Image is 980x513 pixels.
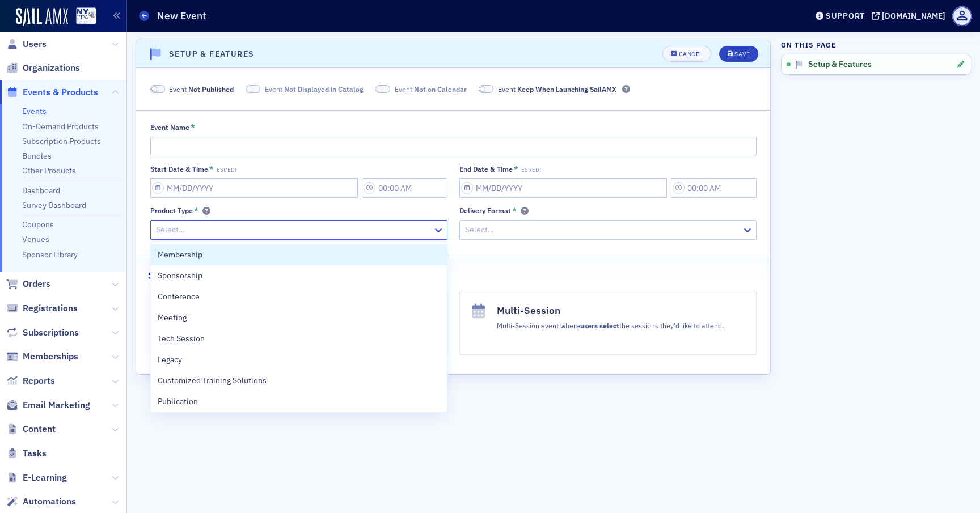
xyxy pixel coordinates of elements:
[22,151,52,161] a: Bundles
[734,51,750,57] div: Save
[6,350,78,363] a: Memberships
[22,106,47,116] a: Events
[150,178,358,198] input: MM/DD/YYYY
[22,249,78,260] a: Sponsor Library
[22,185,60,196] a: Dashboard
[23,472,67,484] span: E-Learning
[23,86,98,99] span: Events & Products
[158,375,267,387] span: Customized Training Solutions
[952,6,972,26] span: Profile
[23,495,76,508] span: Automations
[362,178,447,198] input: 00:00 AM
[6,399,90,412] a: Email Marketing
[23,327,79,339] span: Subscriptions
[284,84,364,94] span: Not Displayed in Catalog
[265,84,364,94] span: Event
[497,303,724,318] h4: Multi-Session
[6,86,98,99] a: Events & Products
[6,472,67,484] a: E-Learning
[826,11,865,21] div: Support
[6,423,56,435] a: Content
[459,291,757,354] button: Multi-SessionMulti-Session event whereusers selectthe sessions they'd like to attend.
[6,447,47,460] a: Tasks
[158,291,200,303] span: Conference
[414,84,467,94] span: Not on Calendar
[808,60,872,70] span: Setup & Features
[395,84,467,94] span: Event
[23,62,80,74] span: Organizations
[521,167,542,173] span: EST/EDT
[23,423,56,435] span: Content
[6,302,78,315] a: Registrations
[209,164,214,175] abbr: This field is required
[23,278,50,290] span: Orders
[512,206,517,216] abbr: This field is required
[719,46,758,62] button: Save
[188,84,234,94] span: Not Published
[375,85,390,94] span: Not on Calendar
[22,234,49,244] a: Venues
[169,48,254,60] h4: Setup & Features
[158,354,182,366] span: Legacy
[150,165,208,173] div: Start Date & Time
[22,121,99,132] a: On-Demand Products
[6,278,50,290] a: Orders
[6,495,76,508] a: Automations
[158,396,198,408] span: Publication
[882,11,945,21] div: [DOMAIN_NAME]
[23,399,90,412] span: Email Marketing
[23,302,78,315] span: Registrations
[150,206,193,215] div: Product Type
[514,164,518,175] abbr: This field is required
[217,167,237,173] span: EST/EDT
[158,312,187,324] span: Meeting
[459,206,511,215] div: Delivery Format
[158,270,202,282] span: Sponsorship
[479,85,493,94] span: Keep When Launching SailAMX
[23,38,47,50] span: Users
[23,375,55,387] span: Reports
[150,123,189,132] div: Event Name
[459,165,513,173] div: End Date & Time
[459,178,667,198] input: MM/DD/YYYY
[68,7,96,27] a: View Homepage
[148,268,248,283] h2: Session Configuration
[671,178,757,198] input: 00:00 AM
[22,219,54,230] a: Coupons
[6,38,47,50] a: Users
[781,40,971,50] h4: On this page
[191,122,195,133] abbr: This field is required
[6,375,55,387] a: Reports
[23,447,47,460] span: Tasks
[16,8,68,26] img: SailAMX
[157,9,206,23] h1: New Event
[158,249,202,261] span: Membership
[22,136,101,146] a: Subscription Products
[23,350,78,363] span: Memberships
[150,85,165,94] span: Not Published
[580,321,619,330] b: users select
[517,84,616,94] span: Keep When Launching SailAMX
[158,333,205,345] span: Tech Session
[6,62,80,74] a: Organizations
[498,84,616,94] span: Event
[22,200,86,210] a: Survey Dashboard
[194,206,198,216] abbr: This field is required
[22,166,76,176] a: Other Products
[679,51,703,57] div: Cancel
[872,12,949,20] button: [DOMAIN_NAME]
[6,327,79,339] a: Subscriptions
[662,46,711,62] button: Cancel
[246,85,260,94] span: Not Displayed in Catalog
[497,320,724,330] p: Multi-Session event where the sessions they'd like to attend.
[76,7,96,25] img: SailAMX
[169,84,234,94] span: Event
